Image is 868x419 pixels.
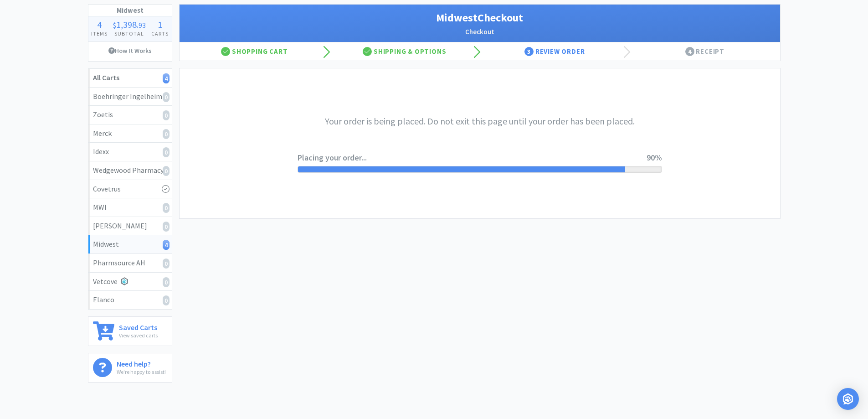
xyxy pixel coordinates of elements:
span: 1,398 [116,19,137,30]
a: Vetcove0 [88,273,172,291]
div: Merck [93,128,167,140]
i: 0 [163,259,169,269]
span: 93 [139,21,146,30]
i: 0 [163,92,169,102]
a: How It Works [88,42,172,59]
span: Placing your order... [298,151,647,165]
h6: Saved Carts [119,321,158,331]
strong: All Carts [93,73,119,82]
h4: Carts [149,29,171,38]
h2: Checkout [189,26,771,37]
h4: Subtotal [110,29,149,38]
div: Wedgewood Pharmacy [93,165,167,176]
a: Saved CartsView saved carts [88,316,172,346]
div: Receipt [630,42,780,61]
span: 4 [97,19,102,30]
a: Wedgewood Pharmacy0 [88,161,172,180]
span: 4 [685,47,694,56]
a: Covetrus [88,180,172,199]
div: Pharmsource AH [93,257,167,269]
i: 0 [163,147,169,157]
span: $ [113,21,116,30]
h1: Midwest [88,5,172,16]
div: Midwest [93,238,167,250]
h1: Midwest Checkout [189,9,771,26]
div: Open Intercom Messenger [837,388,859,410]
i: 0 [163,110,169,120]
h6: Need help? [117,358,166,367]
a: Midwest4 [88,235,172,254]
a: Pharmsource AH0 [88,254,172,273]
h3: Your order is being placed. Do not exit this page until your order has been placed. [298,114,662,129]
div: Zoetis [93,109,167,121]
div: Review Order [480,42,630,61]
div: Covetrus [93,183,167,195]
i: 4 [163,240,169,250]
div: Idexx [93,146,167,158]
p: We're happy to assist! [117,367,166,376]
div: [PERSON_NAME] [93,220,167,232]
i: 4 [163,73,169,83]
a: All Carts4 [88,69,172,88]
span: 3 [524,47,534,56]
span: 1 [158,19,162,30]
a: Elanco0 [88,291,172,309]
a: Boehringer Ingelheim0 [88,88,172,106]
div: . [110,20,149,29]
i: 0 [163,166,169,176]
a: [PERSON_NAME]0 [88,217,172,236]
a: Merck0 [88,124,172,143]
i: 0 [163,203,169,213]
i: 0 [163,295,169,305]
h4: Items [88,29,110,38]
p: View saved carts [119,331,158,340]
div: Vetcove [93,276,167,288]
div: Boehringer Ingelheim [93,91,167,103]
div: Shopping Cart [180,42,330,61]
a: MWI0 [88,198,172,217]
div: MWI [93,202,167,213]
i: 0 [163,222,169,232]
a: Idexx0 [88,143,172,161]
i: 0 [163,277,169,287]
a: Zoetis0 [88,106,172,124]
span: 90% [647,152,662,163]
div: Elanco [93,294,167,306]
i: 0 [163,129,169,139]
div: Shipping & Options [329,42,480,61]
